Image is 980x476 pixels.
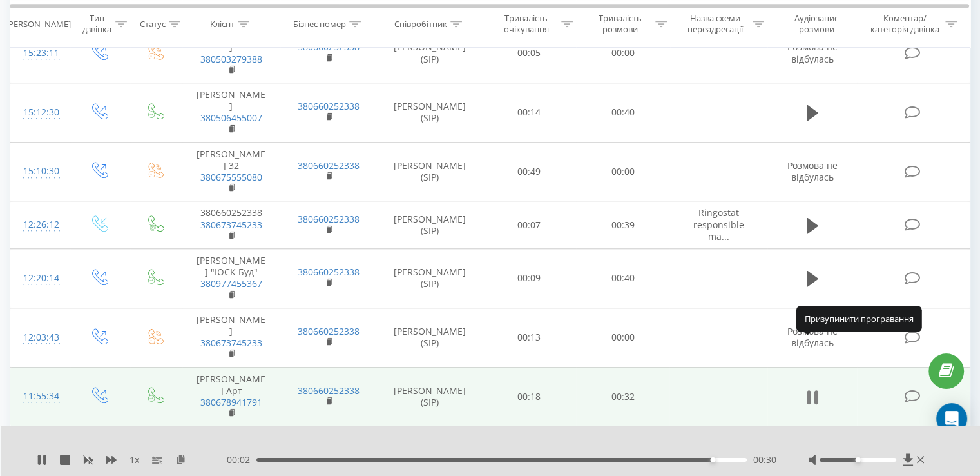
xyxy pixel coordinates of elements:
[787,159,838,183] span: Розмова не відбулась
[23,384,57,409] div: 11:55:34
[483,142,576,201] td: 00:49
[855,457,860,462] div: Accessibility label
[182,142,280,201] td: [PERSON_NAME] 32
[787,41,838,64] span: Розмова не відбулась
[200,337,262,349] a: 380673745233
[483,249,576,308] td: 00:09
[293,19,346,30] div: Бізнес номер
[378,367,483,426] td: [PERSON_NAME] (SIP)
[483,201,576,249] td: 00:07
[753,453,776,466] span: 00:30
[682,14,749,35] div: Назва схеми переадресації
[200,171,262,183] a: 380675555080
[494,14,559,35] div: Тривалість очікування
[298,266,360,278] a: 380660252338
[200,277,262,290] a: 380977455367
[182,83,280,142] td: [PERSON_NAME]
[200,396,262,408] a: 380678941791
[23,159,57,184] div: 15:10:30
[81,14,111,35] div: Тип дзвінка
[23,212,57,237] div: 12:26:12
[576,142,669,201] td: 00:00
[796,306,922,332] div: Призупинити програвання
[298,213,360,225] a: 380660252338
[182,308,280,367] td: [PERSON_NAME]
[23,100,57,125] div: 15:12:30
[182,24,280,83] td: [PERSON_NAME]
[936,403,967,434] div: Open Intercom Messenger
[483,83,576,142] td: 00:14
[298,100,360,112] a: 380660252338
[576,24,669,83] td: 00:00
[378,83,483,142] td: [PERSON_NAME] (SIP)
[140,19,166,30] div: Статус
[23,325,57,350] div: 12:03:43
[779,14,854,35] div: Аудіозапис розмови
[576,83,669,142] td: 00:40
[182,201,280,249] td: 380660252338
[588,14,652,35] div: Тривалість розмови
[576,249,669,308] td: 00:40
[6,19,71,30] div: [PERSON_NAME]
[200,219,262,231] a: 380673745233
[298,159,360,172] a: 380660252338
[867,14,942,35] div: Коментар/категорія дзвінка
[378,201,483,249] td: [PERSON_NAME] (SIP)
[378,308,483,367] td: [PERSON_NAME] (SIP)
[693,206,744,242] span: Ringostat responsible ma...
[787,325,838,349] span: Розмова не відбулась
[23,41,57,66] div: 15:23:11
[130,453,139,466] span: 1 x
[378,24,483,83] td: [PERSON_NAME] (SIP)
[200,53,262,65] a: 380503279388
[298,384,360,397] a: 380660252338
[182,249,280,308] td: [PERSON_NAME] "ЮСК Буд"
[394,19,447,30] div: Співробітник
[23,266,57,291] div: 12:20:14
[576,201,669,249] td: 00:39
[710,457,715,462] div: Accessibility label
[483,367,576,426] td: 00:18
[576,308,669,367] td: 00:00
[298,325,360,337] a: 380660252338
[224,453,256,466] span: - 00:02
[210,19,235,30] div: Клієнт
[378,142,483,201] td: [PERSON_NAME] (SIP)
[378,249,483,308] td: [PERSON_NAME] (SIP)
[483,308,576,367] td: 00:13
[182,367,280,426] td: [PERSON_NAME] Арт
[576,367,669,426] td: 00:32
[200,112,262,124] a: 380506455007
[483,24,576,83] td: 00:05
